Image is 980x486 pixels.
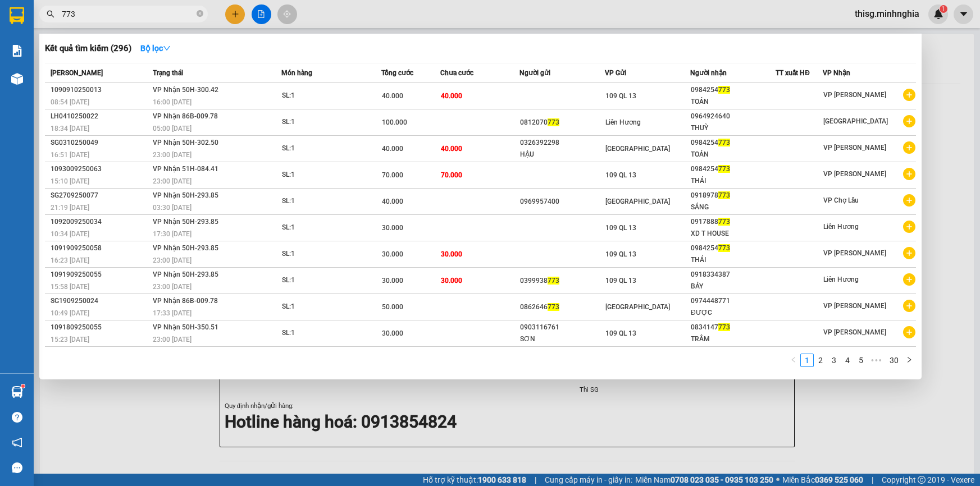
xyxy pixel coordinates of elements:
[823,117,888,125] span: [GEOGRAPHIC_DATA]
[197,10,203,17] span: close-circle
[140,44,171,53] strong: Bộ lọc
[906,356,913,363] span: right
[691,322,775,333] div: 0834147
[903,247,915,259] span: plus-circle
[382,329,403,337] span: 30.000
[153,69,183,77] span: Trạng thái
[282,143,366,155] div: SL: 1
[691,269,775,281] div: 0918334387
[520,149,604,161] div: HẬU
[51,295,149,307] div: SG1909250024
[605,171,636,179] span: 109 QL 13
[382,92,403,100] span: 40.000
[903,89,915,101] span: plus-circle
[153,323,218,331] span: VP Nhận 50H-350.51
[441,250,462,258] span: 30.000
[691,281,775,292] div: BẢY
[51,84,149,96] div: 1090910250013
[153,139,218,146] span: VP Nhận 50H-302.50
[520,137,604,149] div: 0326392298
[823,69,850,77] span: VP Nhận
[282,248,366,260] div: SL: 1
[903,326,915,338] span: plus-circle
[281,69,312,77] span: Món hàng
[823,144,886,152] span: VP [PERSON_NAME]
[153,270,218,278] span: VP Nhận 50H-293.85
[868,354,886,367] li: Next 5 Pages
[605,118,641,126] span: Liên Hương
[787,354,800,367] button: left
[691,201,775,213] div: SÁNG
[153,309,192,317] span: 17:33 [DATE]
[691,175,775,187] div: THÁI
[828,354,840,366] a: 3
[51,98,89,106] span: 08:54 [DATE]
[691,242,775,254] div: 0984254
[823,249,886,257] span: VP [PERSON_NAME]
[605,224,636,232] span: 109 QL 13
[520,322,604,333] div: 0903116761
[11,45,23,57] img: solution-icon
[691,228,775,240] div: XD T HOUSE
[520,333,604,345] div: SƠN
[382,118,407,126] span: 100.000
[823,91,886,99] span: VP [PERSON_NAME]
[691,111,775,122] div: 0964924640
[814,354,827,366] a: 2
[691,163,775,175] div: 0984254
[902,354,916,367] button: right
[282,274,366,287] div: SL: 1
[51,151,89,159] span: 16:51 [DATE]
[45,43,131,54] h3: Kết quả tìm kiếm ( 296 )
[823,196,859,204] span: VP Chợ Lầu
[902,354,916,367] li: Next Page
[153,283,192,291] span: 23:00 [DATE]
[823,328,886,336] span: VP [PERSON_NAME]
[441,277,462,285] span: 30.000
[153,244,218,252] span: VP Nhận 50H-293.85
[823,170,886,178] span: VP [PERSON_NAME]
[718,191,730,199] span: 773
[548,118,559,126] span: 773
[886,354,902,367] li: 30
[153,191,218,199] span: VP Nhận 50H-293.85
[10,7,24,24] img: logo-vxr
[903,300,915,312] span: plus-circle
[163,44,171,52] span: down
[153,125,192,132] span: 05:00 [DATE]
[548,303,559,311] span: 773
[605,277,636,285] span: 109 QL 13
[718,86,730,94] span: 773
[841,354,854,366] a: 4
[153,204,192,212] span: 03:30 [DATE]
[691,307,775,319] div: ĐƯỢC
[282,195,366,208] div: SL: 1
[841,354,854,367] li: 4
[62,8,194,20] input: Tìm tên, số ĐT hoặc mã đơn
[153,256,192,264] span: 23:00 [DATE]
[691,149,775,161] div: TOẢN
[382,198,403,205] span: 40.000
[51,190,149,201] div: SG2709250077
[51,309,89,317] span: 10:49 [DATE]
[691,216,775,228] div: 0917888
[382,171,403,179] span: 70.000
[47,10,54,18] span: search
[903,221,915,233] span: plus-circle
[605,329,636,337] span: 109 QL 13
[382,145,403,153] span: 40.000
[520,275,604,287] div: 0399938
[691,84,775,96] div: 0984254
[153,98,192,106] span: 16:00 [DATE]
[153,112,218,120] span: VP Nhận 86B-009.78
[12,437,22,448] span: notification
[153,230,192,238] span: 17:30 [DATE]
[854,354,868,367] li: 5
[21,384,25,388] sup: 1
[903,141,915,154] span: plus-circle
[691,122,775,134] div: THUỲ
[903,168,915,180] span: plus-circle
[441,145,462,153] span: 40.000
[282,327,366,340] div: SL: 1
[823,276,859,283] span: Liên Hương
